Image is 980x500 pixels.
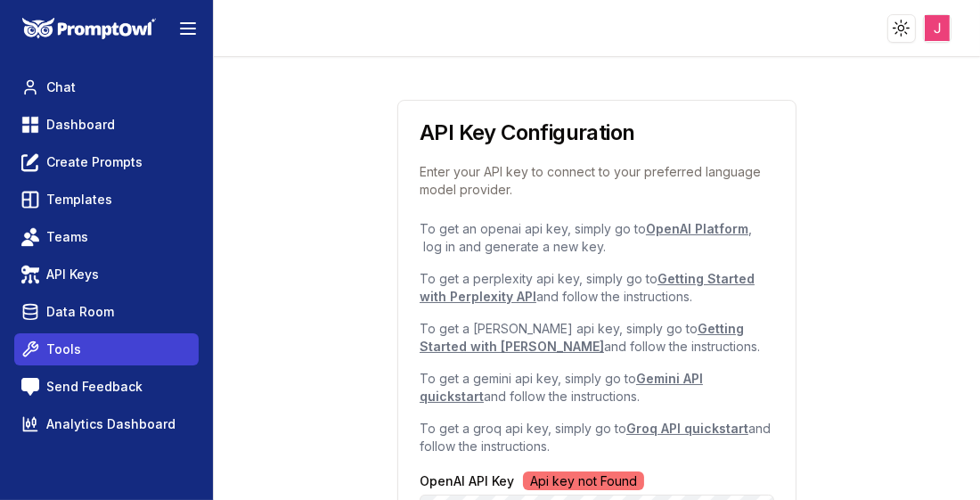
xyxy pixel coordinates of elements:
[420,163,774,199] p: Enter your API key to connect to your preferred language model provider.
[14,296,199,328] a: Data Room
[14,71,199,103] a: Chat
[646,221,748,236] a: OpenAI Platform
[420,420,774,455] p: To get a groq api key, simply go to and follow the instructions.
[46,228,88,246] span: Teams
[46,303,114,321] span: Data Room
[46,266,99,283] span: API Keys
[46,340,81,358] span: Tools
[21,378,39,396] img: feedback
[14,184,199,216] a: Templates
[46,116,115,134] span: Dashboard
[46,78,76,96] span: Chat
[523,471,644,490] span: Api key not Found
[626,421,748,436] a: Groq API quickstart
[22,18,156,40] img: PromptOwl
[46,378,143,396] span: Send Feedback
[14,258,199,291] a: API Keys
[420,270,774,306] p: To get a perplexity api key, simply go to and follow the instructions.
[14,408,199,440] a: Analytics Dashboard
[14,146,199,178] a: Create Prompts
[46,415,176,433] span: Analytics Dashboard
[420,220,774,256] p: To get an openai api key, simply go to , log in and generate a new key.
[14,221,199,253] a: Teams
[420,320,774,356] p: To get a [PERSON_NAME] api key, simply go to and follow the instructions.
[420,370,774,406] p: To get a gemini api key, simply go to and follow the instructions.
[14,371,199,403] a: Send Feedback
[420,473,514,488] label: OpenAI API Key
[14,109,199,141] a: Dashboard
[14,333,199,365] a: Tools
[46,191,112,209] span: Templates
[925,15,951,41] img: ACg8ocK5aIjUgdywLI2cRhpQfGszG0fVaQuXRIOtdDs6gxwVHjvqzg=s96-c
[46,153,143,171] span: Create Prompts
[420,122,774,143] h3: API Key Configuration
